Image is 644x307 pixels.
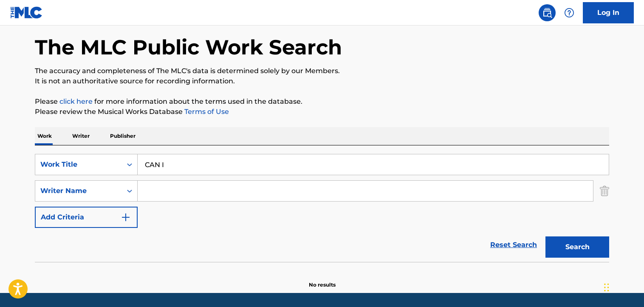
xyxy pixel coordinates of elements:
[561,4,578,21] div: Help
[35,66,609,76] p: The accuracy and completeness of The MLC's data is determined solely by our Members.
[539,4,556,21] a: Public Search
[564,8,574,18] img: help
[583,2,634,23] a: Log In
[10,6,43,19] img: MLC Logo
[35,127,54,145] p: Work
[35,154,609,262] form: Search Form
[35,34,342,60] h1: The MLC Public Work Search
[59,97,93,105] a: click here
[35,107,609,117] p: Please review the Musical Works Database
[35,207,138,228] button: Add Criteria
[545,236,609,258] button: Search
[602,266,644,307] iframe: Chat Widget
[542,8,552,18] img: search
[107,127,138,145] p: Publisher
[35,97,609,107] p: Please for more information about the terms used in the database.
[121,212,131,222] img: 9d2ae6d4665cec9f34b9.svg
[604,275,609,300] div: Drag
[486,236,541,254] a: Reset Search
[40,186,117,196] div: Writer Name
[35,76,609,86] p: It is not an authoritative source for recording information.
[70,127,92,145] p: Writer
[309,271,336,289] p: No results
[600,180,609,202] img: Delete Criterion
[40,159,117,170] div: Work Title
[183,108,229,116] a: Terms of Use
